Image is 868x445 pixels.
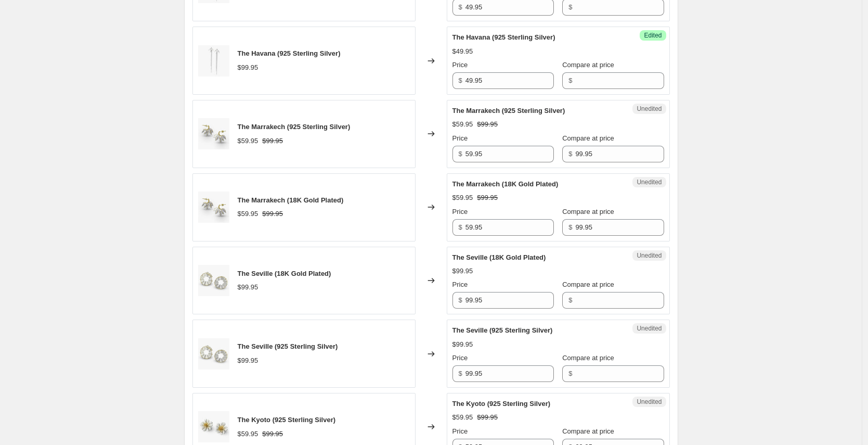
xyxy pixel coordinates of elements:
span: $ [568,223,572,231]
span: The Seville (925 Sterling Silver) [238,342,338,350]
span: Price [452,208,468,215]
img: H25537e2fa37f458db355bc0dc99bf4beZ_-_Edited_80x.jpg [198,265,229,296]
span: Unedited [637,398,662,406]
span: The Marrakech (925 Sterling Silver) [238,123,351,131]
span: $ [459,77,462,84]
span: Unedited [637,105,662,113]
span: $ [459,223,462,231]
div: $99.95 [238,355,258,366]
span: The Havana (925 Sterling Silver) [452,33,555,41]
div: $99.95 [452,339,473,350]
div: $49.95 [452,46,473,57]
span: The Kyoto (925 Sterling Silver) [452,400,551,408]
div: $99.95 [238,282,258,293]
span: $ [568,3,572,11]
img: H25537e2fa37f458db355bc0dc99bf4beZ_-_Edited_80x.jpg [198,338,229,370]
span: Unedited [637,251,662,260]
strike: $99.95 [477,412,498,423]
div: $59.95 [238,136,258,146]
span: $ [459,150,462,158]
span: Compare at price [562,281,614,288]
strike: $99.95 [262,136,283,146]
span: $ [459,296,462,304]
div: $59.95 [452,119,473,130]
span: Edited [644,31,662,40]
span: Price [452,61,468,69]
span: $ [568,370,572,377]
strike: $99.95 [262,209,283,219]
span: The Kyoto (925 Sterling Silver) [238,416,336,424]
div: $59.95 [452,193,473,203]
div: $99.95 [452,266,473,276]
span: $ [568,150,572,158]
span: $ [459,3,462,11]
strike: $99.95 [262,429,283,439]
div: $59.95 [238,429,258,439]
strike: $99.95 [477,193,498,203]
span: Compare at price [562,427,614,435]
span: The Seville (18K Gold Plated) [238,270,331,277]
div: $99.95 [238,62,258,73]
span: $ [568,296,572,304]
img: Canva_-_Edited_1_80x.jpg [198,411,229,442]
img: S38cd04271a194cb1af4fcb4f55c855a5U_80x.jpg [198,192,229,223]
strike: $99.95 [477,119,498,130]
span: Price [452,427,468,435]
span: The Marrakech (925 Sterling Silver) [452,107,565,115]
span: Price [452,134,468,142]
span: The Seville (925 Sterling Silver) [452,326,553,334]
img: S38cd04271a194cb1af4fcb4f55c855a5U_80x.jpg [198,118,229,149]
span: Compare at price [562,354,614,362]
span: The Marrakech (18K Gold Plated) [238,196,344,204]
span: The Marrakech (18K Gold Plated) [452,180,559,188]
span: $ [459,370,462,377]
span: The Seville (18K Gold Plated) [452,253,546,261]
img: S637f469e6e6240a7b553ffe267747dd2g_80x.jpg [198,45,229,77]
span: Unedited [637,324,662,333]
span: Price [452,354,468,362]
div: $59.95 [238,209,258,219]
span: Compare at price [562,208,614,215]
span: Compare at price [562,61,614,69]
span: Compare at price [562,134,614,142]
span: Price [452,281,468,288]
span: Unedited [637,178,662,186]
span: The Havana (925 Sterling Silver) [238,49,341,57]
div: $59.95 [452,412,473,423]
span: $ [568,77,572,84]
